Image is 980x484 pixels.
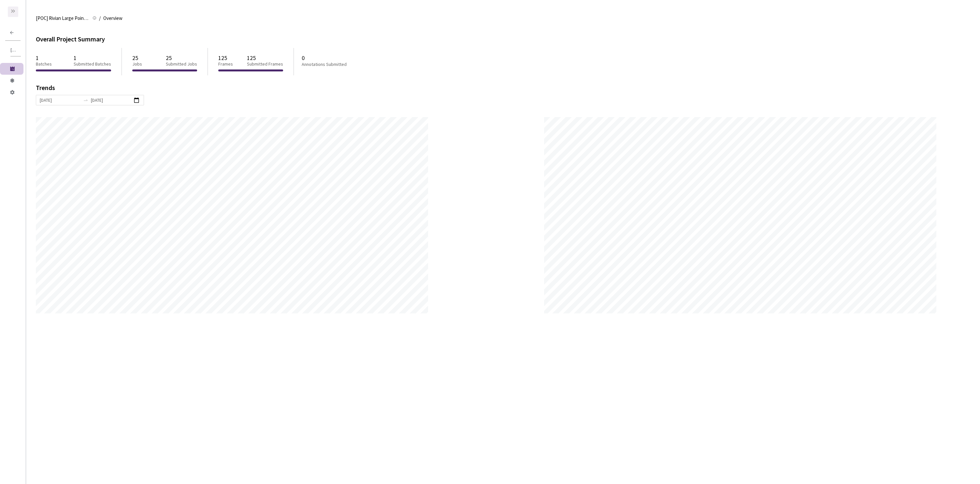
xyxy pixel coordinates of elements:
p: 0 [302,54,372,61]
p: Annotations Submitted [302,62,372,67]
span: swap-right [83,98,88,103]
span: [POC] Rivian Large Point Clouds [10,47,17,53]
p: Submitted Jobs [166,61,197,67]
p: Jobs [132,61,142,67]
span: [POC] Rivian Large Point Clouds [36,14,89,22]
p: 1 [36,54,52,61]
p: 125 [218,54,233,61]
span: to [83,98,88,103]
input: End date [91,97,132,104]
li: / [99,14,101,22]
div: Trends [36,84,961,95]
p: 125 [247,54,283,61]
p: Batches [36,61,52,67]
input: Start date [40,97,80,104]
p: Submitted Batches [74,61,111,67]
div: Overall Project Summary [36,34,970,44]
p: 25 [132,54,142,61]
p: Frames [218,61,233,67]
p: 25 [166,54,197,61]
span: Overview [103,14,122,22]
p: 1 [74,54,111,61]
p: Submitted Frames [247,61,283,67]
